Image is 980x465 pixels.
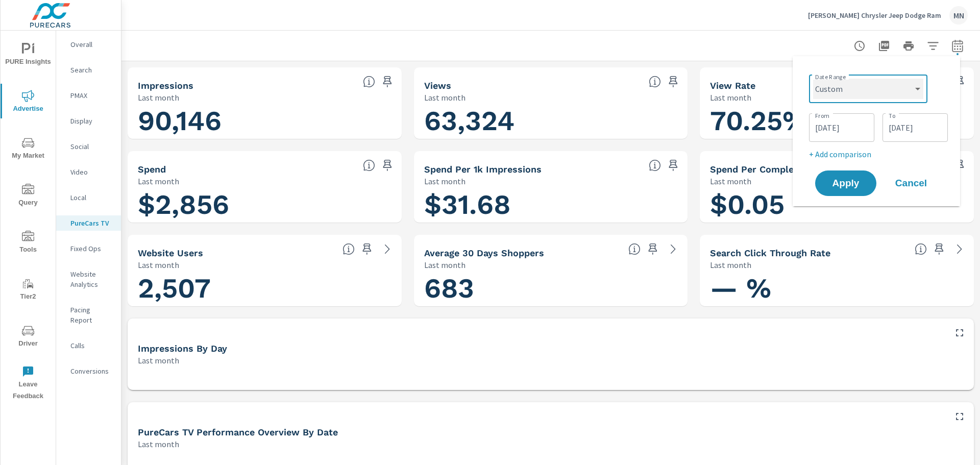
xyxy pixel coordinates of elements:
p: Display [70,116,113,126]
a: See more details in report [951,241,968,257]
h1: $31.68 [424,187,678,222]
p: Last month [138,438,179,450]
button: Cancel [880,170,942,196]
span: Apply [825,179,866,188]
h5: Spend Per 1k Impressions [424,164,542,175]
p: PMAX [70,90,113,101]
div: Calls [56,338,121,353]
div: Video [56,164,121,180]
button: Print Report [898,36,919,56]
span: Percentage of users who viewed your campaigns who clicked through to your website. For example, i... [915,243,927,255]
h5: Spend Per Completed View [710,164,833,175]
p: Search [70,65,113,75]
span: Save this to your personalized report [359,241,375,257]
span: Leave Feedback [4,365,53,402]
p: Conversions [70,366,113,376]
button: Maximize Widget [951,408,968,425]
h5: Website Users [138,248,203,258]
div: Local [56,190,121,205]
p: Last month [138,91,179,104]
span: Query [4,184,53,209]
a: See more details in report [665,241,681,257]
h1: 70.25% [710,104,964,138]
span: A rolling 30 day total of daily Shoppers on the dealership website, averaged over the selected da... [628,243,641,255]
span: Total spend per 1,000 impressions. [Source: This data is provided by the video advertising platform] [649,159,661,172]
p: Last month [424,175,465,187]
button: Select Date Range [947,36,968,56]
button: Apply Filters [923,36,943,56]
p: PureCars TV [70,218,113,228]
div: PureCars TV [56,215,121,231]
h5: Impressions by Day [138,343,227,354]
p: Last month [138,175,179,187]
h5: Impressions [138,80,193,91]
p: Last month [710,175,751,187]
h1: 63,324 [424,104,678,138]
div: Conversions [56,363,121,379]
p: Last month [424,259,465,271]
div: Fixed Ops [56,241,121,256]
span: My Market [4,137,53,162]
span: Cancel [891,179,932,188]
span: Save this to your personalized report [665,74,681,90]
div: Pacing Report [56,302,121,328]
button: "Export Report to PDF" [874,36,894,56]
h5: Average 30 Days Shoppers [424,248,544,258]
p: Last month [138,259,179,271]
span: Driver [4,325,53,350]
span: Save this to your personalized report [931,241,947,257]
div: Overall [56,37,121,52]
h5: View Rate [710,80,755,91]
h5: PureCars TV Performance Overview By Date [138,427,338,437]
span: Save this to your personalized report [379,157,396,174]
p: Video [70,167,113,177]
h5: Views [424,80,451,91]
p: Last month [424,91,465,104]
h5: Spend [138,164,166,175]
p: Overall [70,39,113,50]
h5: Search Click Through Rate [710,248,830,258]
h1: $0.05 [710,187,964,222]
div: PMAX [56,88,121,103]
div: Social [56,139,121,154]
span: Save this to your personalized report [379,74,396,90]
div: Display [56,113,121,129]
p: Social [70,141,113,152]
p: Last month [138,354,179,366]
p: + Add comparison [809,148,948,160]
span: Save this to your personalized report [665,157,681,174]
p: Last month [710,91,751,104]
div: MN [949,6,968,25]
h1: 2,507 [138,271,391,306]
span: PURE Insights [4,43,53,68]
span: Unique website visitors over the selected time period. [Source: Website Analytics] [342,243,355,255]
p: Calls [70,340,113,351]
h1: 90,146 [138,104,391,138]
p: Pacing Report [70,305,113,325]
div: Website Analytics [56,266,121,292]
p: Local [70,192,113,203]
h1: $2,856 [138,187,391,222]
p: Website Analytics [70,269,113,289]
p: Last month [710,259,751,271]
span: Number of times your connected TV ad was viewed completely by a user. [Source: This data is provi... [649,76,661,88]
h1: — % [710,271,964,306]
span: Save this to your personalized report [645,241,661,257]
div: nav menu [1,31,56,406]
span: Tier2 [4,278,53,303]
span: Advertise [4,90,53,115]
p: [PERSON_NAME] Chrysler Jeep Dodge Ram [808,11,941,20]
span: Tools [4,231,53,256]
button: Apply [815,170,876,196]
h1: 683 [424,271,678,306]
div: Search [56,62,121,78]
button: Maximize Widget [951,325,968,341]
p: Fixed Ops [70,243,113,254]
